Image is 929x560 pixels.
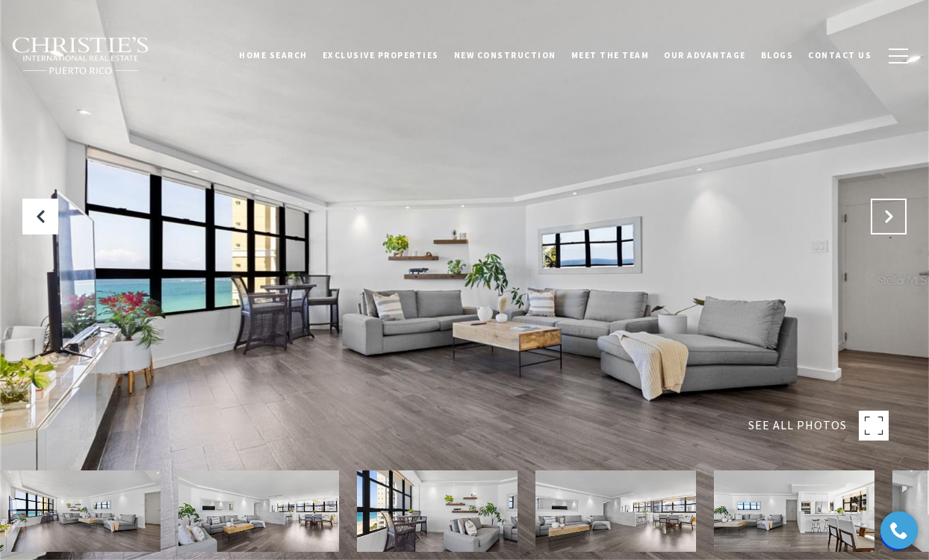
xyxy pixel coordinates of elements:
[564,37,657,74] a: Meet the Team
[315,37,447,74] a: Exclusive Properties
[808,50,871,60] span: Contact Us
[748,416,847,435] span: SEE ALL PHOTOS
[879,34,918,78] button: button
[178,470,339,552] img: 9A PLAYA GRANDE #9A
[714,470,874,552] img: 9A PLAYA GRANDE #9A
[754,37,801,74] a: Blogs
[323,50,439,60] span: Exclusive Properties
[357,470,518,552] img: 9A PLAYA GRANDE #9A
[232,37,315,74] a: Home Search
[535,470,696,552] img: 9A PLAYA GRANDE #9A
[11,37,150,75] img: Christie's International Real Estate black text logo
[447,37,564,74] a: New Construction
[664,50,746,60] span: Our Advantage
[454,50,556,60] span: New Construction
[22,199,58,234] button: Previous Slide
[656,37,754,74] a: Our Advantage
[871,199,907,234] button: Next Slide
[761,50,794,60] span: Blogs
